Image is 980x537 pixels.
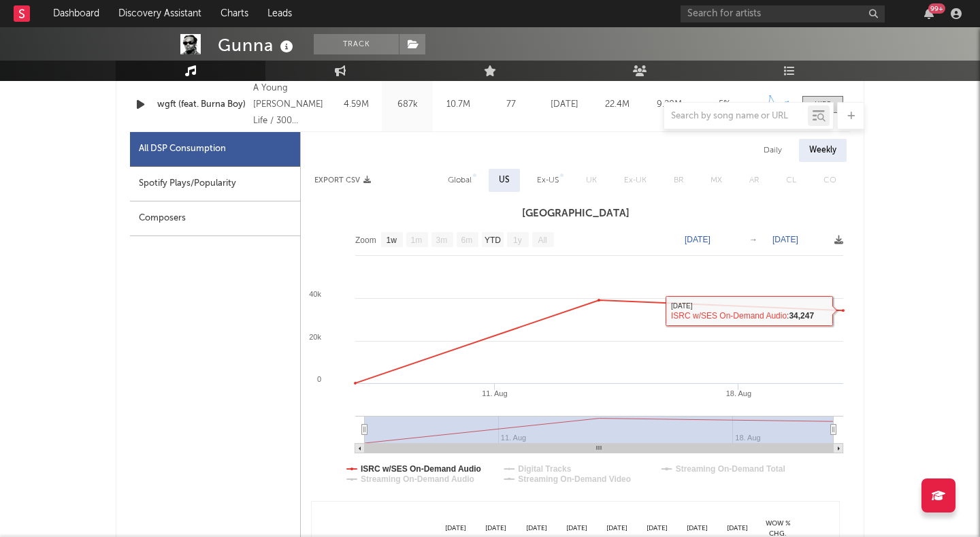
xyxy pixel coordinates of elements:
text: → [749,235,757,244]
text: 20k [309,333,321,341]
div: 22.4M [594,98,640,112]
text: 0 [317,375,321,383]
text: 6m [461,235,473,245]
text: 1y [513,235,522,245]
text: [DATE] [772,235,798,244]
div: Composers [130,201,300,236]
div: <5% [699,98,745,112]
div: Weekly [799,139,847,162]
text: 18. Aug [726,389,751,397]
a: wgft (feat. Burna Boy) [157,98,246,112]
div: Spotify Plays/Popularity [130,167,300,201]
text: 11. Aug [482,389,507,397]
text: Streaming On-Demand Total [676,464,785,474]
div: [DATE] [597,523,637,534]
div: [DATE] [516,523,556,534]
text: 3m [436,235,448,245]
div: [DATE] [717,523,757,534]
div: All DSP Consumption [139,141,226,157]
text: Streaming On-Demand Video [518,474,631,484]
text: ISRC w/SES On-Demand Audio [361,464,481,474]
div: [DATE] [677,523,717,534]
div: All DSP Consumption [130,132,300,167]
div: 687k [385,98,429,112]
text: Zoom [355,235,376,245]
text: Streaming On-Demand Audio [361,474,474,484]
text: 1w [387,235,397,245]
div: 99 + [928,3,945,14]
div: [DATE] [542,98,587,112]
div: Ex-US [537,172,559,189]
div: [DATE] [476,523,516,534]
input: Search for artists [681,5,885,22]
div: 4.59M [334,98,378,112]
div: Daily [753,139,792,162]
div: 9.28M [647,98,692,112]
div: 10.7M [436,98,480,112]
button: Track [314,34,399,54]
text: Digital Tracks [518,464,571,474]
text: YTD [485,235,501,245]
text: [DATE] [685,235,710,244]
div: [DATE] [436,523,476,534]
text: 1m [411,235,423,245]
div: US [499,172,510,189]
div: 77 [487,98,535,112]
button: Export CSV [314,176,371,184]
h3: [GEOGRAPHIC_DATA] [301,206,850,222]
div: Gunna [218,34,297,56]
div: [DATE] [637,523,677,534]
div: Global [448,172,472,189]
div: [DATE] [557,523,597,534]
button: 99+ [924,8,934,19]
text: All [538,235,546,245]
input: Search by song name or URL [664,111,808,122]
text: 40k [309,290,321,298]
